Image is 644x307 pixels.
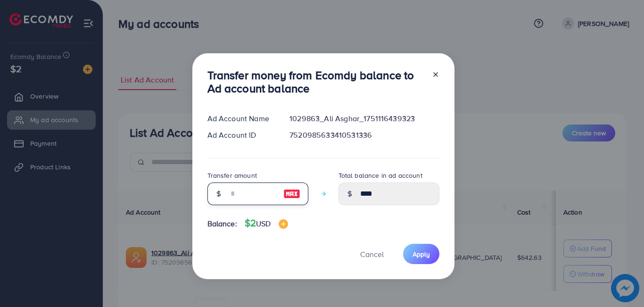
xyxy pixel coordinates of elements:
[348,244,396,264] button: Cancel
[282,130,446,141] div: 7520985633410531336
[200,113,282,124] div: Ad Account Name
[207,218,237,229] span: Balance:
[360,249,384,259] span: Cancel
[279,219,288,229] img: image
[207,171,257,180] label: Transfer amount
[207,68,424,96] h3: Transfer money from Ecomdy balance to Ad account balance
[256,218,271,229] span: USD
[283,188,300,199] img: image
[282,113,446,124] div: 1029863_Ali Asghar_1751116439323
[200,130,282,141] div: Ad Account ID
[339,171,422,180] label: Total balance in ad account
[413,249,430,259] span: Apply
[245,217,288,229] h4: $2
[403,244,439,264] button: Apply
